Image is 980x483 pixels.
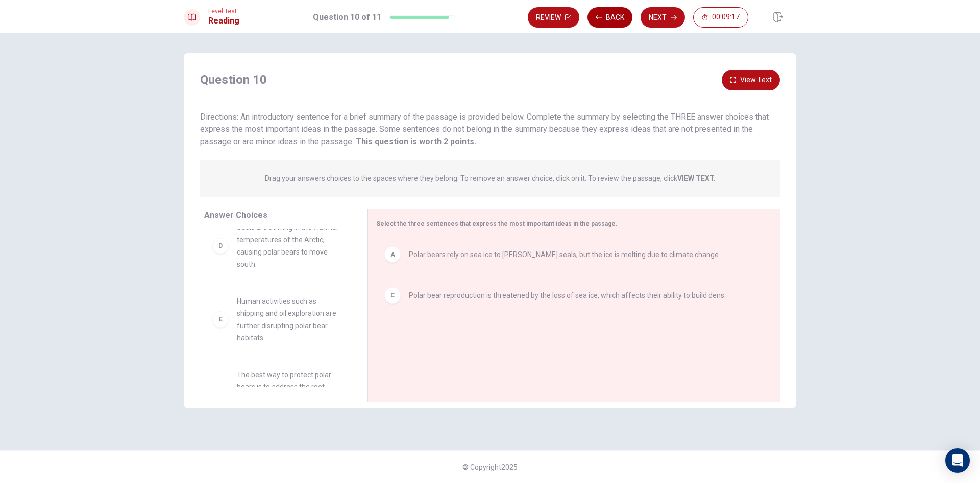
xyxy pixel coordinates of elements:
[409,289,726,302] span: Polar bear reproduction is threatened by the loss of sea ice, which affects their ability to buil...
[354,136,476,146] strong: This question is worth 2 points.
[945,448,970,473] div: Open Intercom Messenger
[409,248,720,261] span: Polar bears rely on sea ice to [PERSON_NAME] seals, but the ice is melting due to climate change.
[237,221,343,270] span: Seals are thriving in the warmer temperatures of the Arctic, causing polar bears to move south.
[384,287,401,304] div: C
[376,279,764,312] div: CPolar bear reproduction is threatened by the loss of sea ice, which affects their ability to bui...
[384,246,401,263] div: A
[204,360,351,438] div: The best way to protect polar bears is to address the root cause of climate change by reducing gr...
[712,13,740,21] span: 00:09:17
[237,295,343,344] span: Human activities such as shipping and oil exploration are further disrupting polar bear habitats.
[212,238,229,254] div: D
[677,174,716,182] strong: VIEW TEXT.
[265,174,716,182] p: Drag your answers choices to the spaces where they belong. To remove an answer choice, click on i...
[200,72,267,88] h4: Question 10
[587,7,632,28] button: Back
[208,8,239,15] span: Level Test
[200,112,769,146] span: Directions: An introductory sentence for a brief summary of the passage is provided below. Comple...
[204,287,351,352] div: EHuman activities such as shipping and oil exploration are further disrupting polar bear habitats.
[462,463,518,471] span: © Copyright 2025
[212,311,229,328] div: E
[313,11,381,24] h1: Question 10 of 11
[641,7,685,28] button: Next
[693,7,748,28] button: 00:09:17
[376,220,618,227] span: Select the three sentences that express the most important ideas in the passage.
[208,15,239,27] h1: Reading
[204,213,351,279] div: DSeals are thriving in the warmer temperatures of the Arctic, causing polar bears to move south.
[204,210,267,220] span: Answer Choices
[528,7,579,28] button: Review
[237,369,343,430] span: The best way to protect polar bears is to address the root cause of climate change by reducing gr...
[376,238,764,271] div: APolar bears rely on sea ice to [PERSON_NAME] seals, but the ice is melting due to climate change.
[722,70,780,90] button: View Text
